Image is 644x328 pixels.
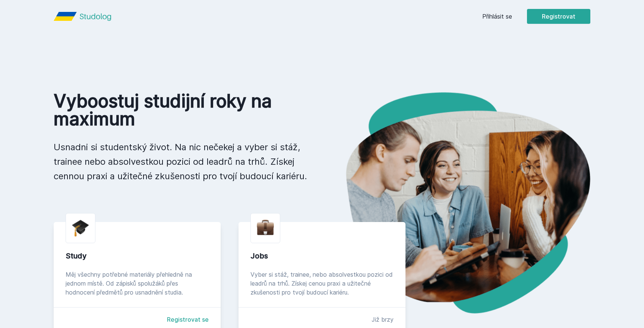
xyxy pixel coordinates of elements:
[527,9,590,24] button: Registrovat
[54,92,310,128] h1: Vyboostuj studijní roky na maximum
[72,219,89,237] img: graduation-cap.png
[66,270,209,297] div: Měj všechny potřebné materiály přehledně na jednom místě. Od zápisků spolužáků přes hodnocení pře...
[167,315,209,324] a: Registrovat se
[66,251,209,261] div: Study
[322,92,590,313] img: hero.png
[54,140,310,183] p: Usnadni si studentský život. Na nic nečekej a vyber si stáž, trainee nebo absolvestkou pozici od ...
[250,270,394,297] div: Vyber si stáž, trainee, nebo absolvestkou pozici od leadrů na trhů. Získej cenou praxi a užitečné...
[250,251,394,261] div: Jobs
[257,218,274,237] img: briefcase.png
[482,12,512,21] a: Přihlásit se
[372,315,394,324] div: Již brzy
